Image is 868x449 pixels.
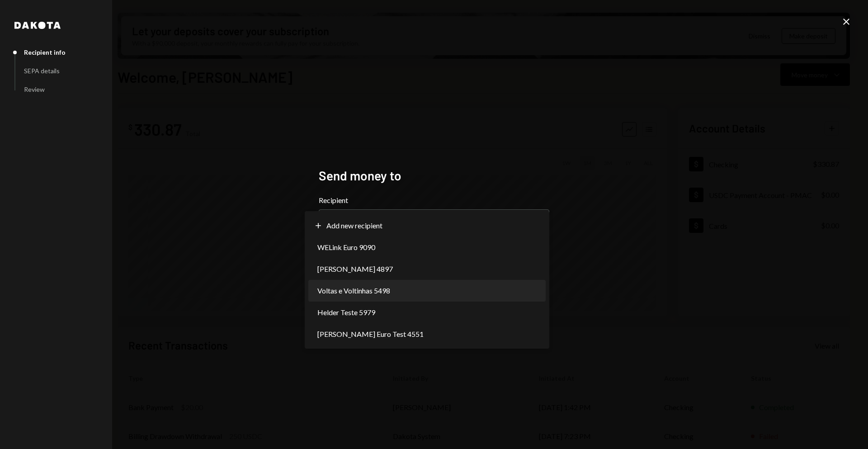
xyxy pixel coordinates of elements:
button: Recipient [319,209,549,235]
span: WELink Euro 9090 [317,242,375,253]
label: Recipient [319,195,549,206]
span: Helder Teste 5979 [317,307,375,318]
span: [PERSON_NAME] Euro Test 4551 [317,329,424,340]
span: Add new recipient [326,220,382,231]
div: SEPA details [24,67,60,75]
span: Voltas e Voltinhas 5498 [317,285,390,296]
span: [PERSON_NAME] 4897 [317,264,393,274]
div: Recipient info [24,48,66,56]
h2: Send money to [319,167,549,184]
div: Review [24,85,45,93]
